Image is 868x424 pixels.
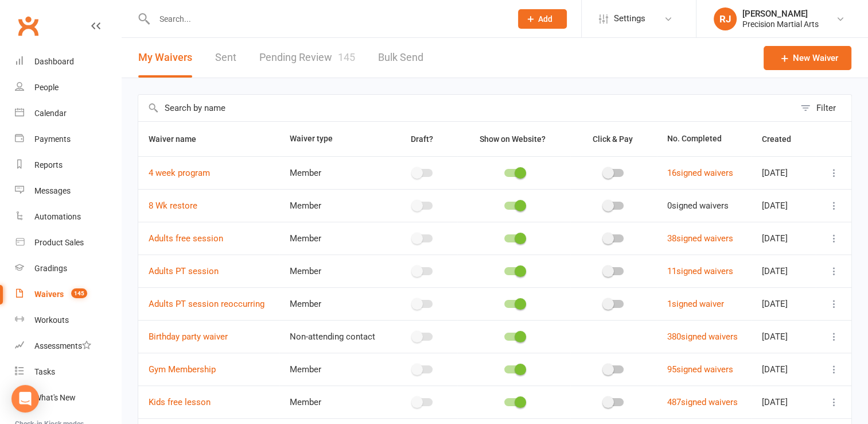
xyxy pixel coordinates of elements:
[34,238,84,247] div: Product Sales
[34,212,81,221] div: Automations
[11,385,39,413] div: Open Intercom Messenger
[751,353,816,386] td: [DATE]
[15,178,121,204] a: Messages
[761,132,803,146] button: Created
[667,168,733,178] a: 16signed waivers
[138,95,795,121] input: Search by name
[149,201,197,211] a: 8 Wk restore
[149,397,211,407] a: Kids free lesson
[469,132,558,146] button: Show on Website?
[751,320,816,353] td: [DATE]
[751,386,816,418] td: [DATE]
[582,132,645,146] button: Click & Pay
[751,255,816,287] td: [DATE]
[15,49,121,75] a: Dashboard
[15,230,121,256] a: Product Sales
[15,75,121,101] a: People
[15,204,121,230] a: Automations
[149,168,210,178] a: 4 week program
[411,134,433,144] span: Draft?
[378,38,423,78] a: Bulk Send
[149,233,223,244] a: Adults free session
[518,9,567,29] button: Add
[593,134,633,144] span: Click & Pay
[279,255,389,287] td: Member
[34,264,67,273] div: Gradings
[34,109,67,118] div: Calendar
[15,256,121,282] a: Gradings
[751,222,816,255] td: [DATE]
[667,201,729,211] span: 0 signed waivers
[279,320,389,353] td: Non-attending contact
[667,364,733,375] a: 95signed waivers
[34,290,64,299] div: Waivers
[667,332,738,342] a: 380signed waivers
[15,359,121,385] a: Tasks
[816,101,836,115] div: Filter
[279,189,389,222] td: Member
[151,11,503,27] input: Search...
[480,134,546,144] span: Show on Website?
[751,156,816,189] td: [DATE]
[338,51,355,63] span: 145
[34,83,59,92] div: People
[34,367,55,376] div: Tasks
[15,126,121,152] a: Payments
[279,353,389,386] td: Member
[400,132,446,146] button: Draft?
[279,122,389,156] th: Waiver type
[538,14,552,24] span: Add
[71,288,87,298] span: 145
[751,287,816,320] td: [DATE]
[138,38,192,78] button: My Waivers
[667,397,738,407] a: 487signed waivers
[34,315,69,325] div: Workouts
[149,364,216,375] a: Gym Membership
[614,6,645,32] span: Settings
[667,233,733,244] a: 38signed waivers
[34,186,71,195] div: Messages
[657,122,751,156] th: No. Completed
[751,189,816,222] td: [DATE]
[764,46,851,70] a: New Waiver
[279,222,389,255] td: Member
[279,386,389,418] td: Member
[714,7,737,30] div: RJ
[795,95,851,121] button: Filter
[15,333,121,359] a: Assessments
[259,38,355,78] a: Pending Review145
[15,152,121,178] a: Reports
[34,57,74,66] div: Dashboard
[15,385,121,411] a: What's New
[149,134,209,144] span: Waiver name
[215,38,236,78] a: Sent
[15,307,121,333] a: Workouts
[34,134,71,144] div: Payments
[761,134,803,144] span: Created
[34,160,63,169] div: Reports
[15,282,121,307] a: Waivers 145
[742,19,819,29] div: Precision Martial Arts
[149,266,219,276] a: Adults PT session
[15,101,121,126] a: Calendar
[34,341,91,350] div: Assessments
[34,393,76,402] div: What's New
[279,156,389,189] td: Member
[149,299,264,309] a: Adults PT session reoccurring
[742,9,819,19] div: [PERSON_NAME]
[149,332,228,342] a: Birthday party waiver
[667,299,724,309] a: 1signed waiver
[149,132,209,146] button: Waiver name
[14,11,42,40] a: Clubworx
[279,287,389,320] td: Member
[667,266,733,276] a: 11signed waivers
